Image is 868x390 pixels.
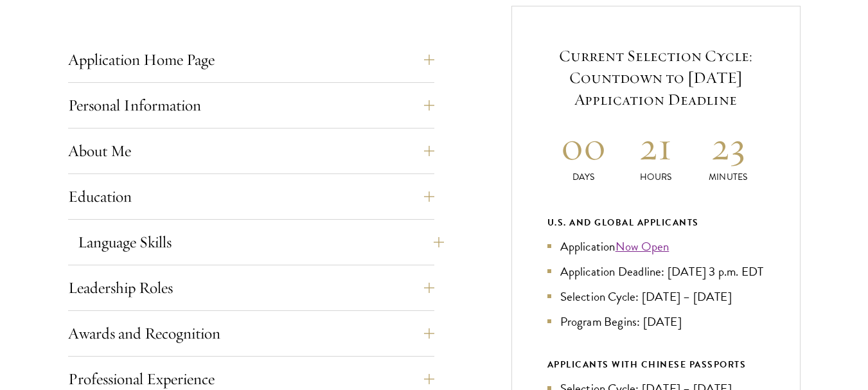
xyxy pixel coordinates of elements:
[547,170,620,184] p: Days
[547,287,765,306] li: Selection Cycle: [DATE] – [DATE]
[68,136,434,166] button: About Me
[68,90,434,121] button: Personal Information
[619,170,692,184] p: Hours
[616,237,669,256] a: Now Open
[547,312,765,331] li: Program Begins: [DATE]
[547,357,765,373] div: APPLICANTS WITH CHINESE PASSPORTS
[547,262,765,281] li: Application Deadline: [DATE] 3 p.m. EDT
[68,44,434,75] button: Application Home Page
[68,272,434,303] button: Leadership Roles
[692,122,765,170] h2: 23
[547,122,620,170] h2: 00
[547,237,765,256] li: Application
[68,318,434,349] button: Awards and Recognition
[547,45,765,111] h5: Current Selection Cycle: Countdown to [DATE] Application Deadline
[78,227,444,258] button: Language Skills
[68,181,434,212] button: Education
[547,215,765,231] div: U.S. and Global Applicants
[692,170,765,184] p: Minutes
[619,122,692,170] h2: 21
